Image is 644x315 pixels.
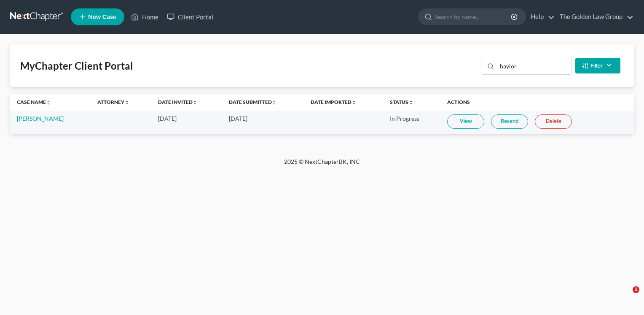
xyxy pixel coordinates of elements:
span: New Case [88,14,116,20]
input: Search by name... [435,9,512,24]
a: Statusunfold_more [390,99,413,105]
a: The Golden Law Group [555,9,633,24]
a: [PERSON_NAME] [17,115,64,122]
span: 1 [633,286,639,293]
i: unfold_more [124,100,129,105]
i: unfold_more [352,100,357,105]
a: Date Submittedunfold_more [229,99,277,105]
span: [DATE] [229,115,247,122]
th: Actions [440,94,634,111]
a: Client Portal [163,9,217,24]
a: Date Invitedunfold_more [158,99,198,105]
i: unfold_more [193,100,198,105]
td: In Progress [383,111,440,134]
a: Home [127,9,163,24]
input: Search... [497,58,572,74]
a: Help [526,9,555,24]
i: unfold_more [272,100,277,105]
a: Case Nameunfold_more [17,99,51,105]
div: MyChapter Client Portal [20,59,133,73]
a: Date Importedunfold_more [311,99,357,105]
i: unfold_more [46,100,51,105]
a: Delete [535,114,572,129]
button: Filter [575,58,620,73]
iframe: Intercom live chat [615,286,636,307]
a: View [447,114,484,129]
a: Attorneyunfold_more [97,99,129,105]
span: [DATE] [158,115,177,122]
div: 2025 © NextChapterBK, INC [82,157,562,173]
a: Resend [491,114,528,129]
i: unfold_more [408,100,413,105]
